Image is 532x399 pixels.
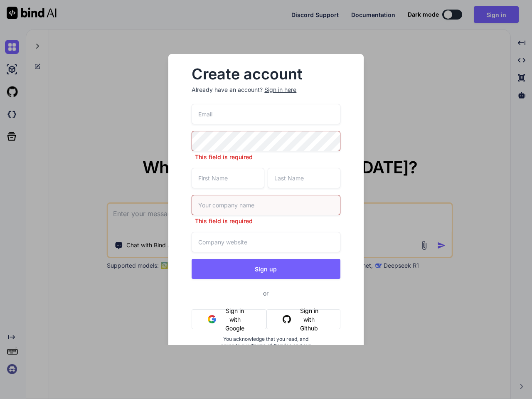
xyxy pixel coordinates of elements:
img: google [208,315,216,323]
p: This field is required [192,153,340,161]
button: Sign up [192,259,340,279]
span: or [230,283,302,303]
p: This field is required [192,217,340,225]
div: Sign in here [264,86,296,94]
input: Company website [192,232,340,252]
input: Last Name [268,168,340,188]
input: First Name [192,168,264,188]
input: Email [192,104,340,124]
input: Your company name [192,195,340,215]
p: Already have an account? [192,86,340,94]
button: Sign in with Google [192,309,266,329]
div: You acknowledge that you read, and agree to our and our [217,336,315,376]
button: Sign in with Github [266,309,340,329]
img: github [283,315,291,323]
h2: Create account [192,67,340,81]
a: Terms of Service [251,342,293,349]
